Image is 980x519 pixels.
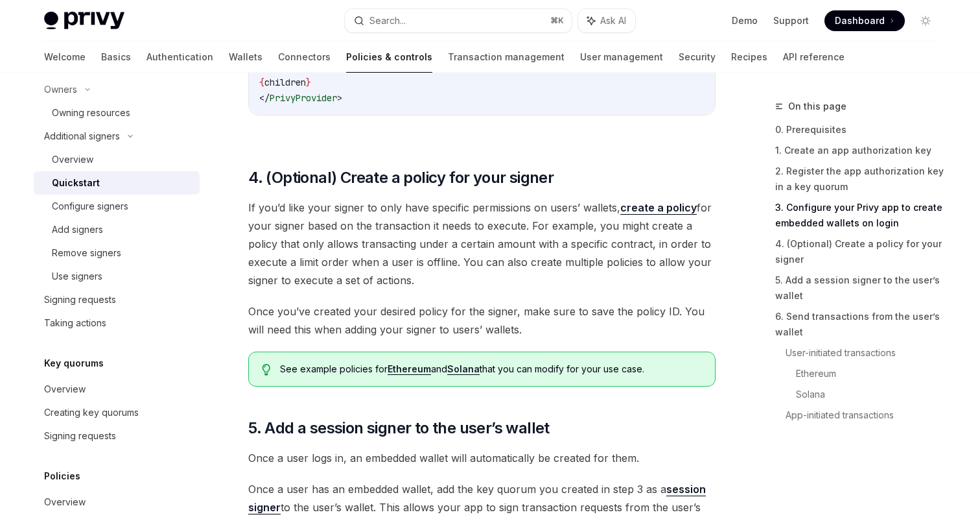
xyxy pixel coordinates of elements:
[44,292,116,308] div: Signing requests
[578,9,635,32] button: Ask AI
[915,10,936,31] button: Toggle dark mode
[775,234,946,270] a: 4. (Optional) Create a policy for your signer
[732,14,758,27] a: Demo
[786,343,946,363] a: User-initiated transactions
[773,14,809,27] a: Support
[775,197,946,234] a: 3. Configure your Privy app to create embedded wallets on login
[447,363,480,375] a: Solana
[44,42,86,73] a: Welcome
[620,201,697,215] a: create a policy
[775,270,946,306] a: 5. Add a session signer to the user’s wallet
[270,92,337,104] span: PrivyProvider
[345,9,572,32] button: Search...⌘K
[34,171,200,195] a: Quickstart
[796,363,946,384] a: Ethereum
[52,199,128,214] div: Configure signers
[248,167,554,188] span: 4. (Optional) Create a policy for your signer
[259,92,270,104] span: </
[824,10,905,31] a: Dashboard
[44,315,106,331] div: Taking actions
[34,401,200,424] a: Creating key quorums
[34,378,200,401] a: Overview
[259,77,264,88] span: {
[34,148,200,171] a: Overview
[229,42,262,73] a: Wallets
[775,119,946,140] a: 0. Prerequisites
[278,42,331,73] a: Connectors
[34,311,200,335] a: Taking actions
[346,42,432,73] a: Policies & controls
[34,101,200,125] a: Owning resources
[388,363,431,375] a: Ethereum
[248,449,716,467] span: Once a user logs in, an embedded wallet will automatically be created for them.
[34,218,200,241] a: Add signers
[248,418,550,439] span: 5. Add a session signer to the user’s wallet
[52,105,130,121] div: Owning resources
[337,92,342,104] span: >
[52,152,93,167] div: Overview
[52,245,121,261] div: Remove signers
[600,14,626,27] span: Ask AI
[783,42,845,73] a: API reference
[34,241,200,265] a: Remove signers
[306,77,311,88] span: }
[775,306,946,343] a: 6. Send transactions from the user’s wallet
[44,128,120,144] div: Additional signers
[248,302,716,339] span: Once you’ve created your desired policy for the signer, make sure to save the policy ID. You will...
[835,14,885,27] span: Dashboard
[52,269,102,284] div: Use signers
[775,161,946,197] a: 2. Register the app authorization key in a key quorum
[44,356,104,371] h5: Key quorums
[44,381,86,397] div: Overview
[34,288,200,311] a: Signing requests
[44,12,124,30] img: light logo
[34,265,200,288] a: Use signers
[146,42,213,73] a: Authentication
[550,16,564,26] span: ⌘ K
[44,405,139,420] div: Creating key quorums
[101,42,131,73] a: Basics
[788,99,846,114] span: On this page
[775,140,946,161] a: 1. Create an app authorization key
[580,42,663,73] a: User management
[448,42,565,73] a: Transaction management
[34,490,200,514] a: Overview
[248,199,716,289] span: If you’d like your signer to only have specific permissions on users’ wallets, for your signer ba...
[786,405,946,426] a: App-initiated transactions
[731,42,767,73] a: Recipes
[796,384,946,405] a: Solana
[262,364,271,376] svg: Tip
[52,222,103,237] div: Add signers
[679,42,716,73] a: Security
[44,468,80,484] h5: Policies
[52,175,100,191] div: Quickstart
[34,195,200,218] a: Configure signers
[44,494,86,510] div: Overview
[34,424,200,448] a: Signing requests
[369,13,406,29] div: Search...
[280,363,702,376] span: See example policies for and that you can modify for your use case.
[44,428,116,444] div: Signing requests
[264,77,306,88] span: children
